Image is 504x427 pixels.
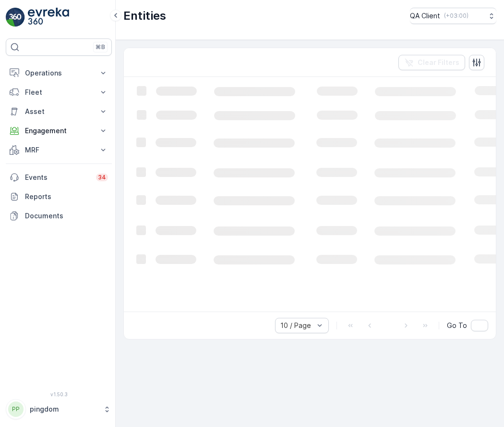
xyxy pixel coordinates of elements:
img: logo [6,8,25,27]
div: PP [8,402,24,417]
p: Fleet [25,88,93,97]
button: MRF [6,140,112,160]
p: ( +03:00 ) [444,12,468,20]
p: MRF [25,145,93,155]
p: Entities [123,8,166,24]
p: pingdom [30,404,98,414]
button: QA Client(+03:00) [410,8,496,24]
button: Clear Filters [398,55,465,70]
p: Operations [25,68,93,78]
button: PPpingdom [6,399,112,419]
button: Asset [6,102,112,121]
button: Operations [6,63,112,83]
p: Reports [25,192,108,201]
a: Events34 [6,168,112,187]
button: Fleet [6,83,112,102]
p: 34 [98,174,106,181]
a: Reports [6,187,112,206]
p: Engagement [25,126,93,136]
span: v 1.50.3 [6,391,112,397]
button: Engagement [6,121,112,140]
p: Asset [25,107,93,116]
p: Clear Filters [418,58,459,67]
span: Go To [447,321,467,330]
img: logo_light-DOdMpM7g.png [28,8,69,27]
p: Events [25,173,90,182]
p: Documents [25,211,108,221]
a: Documents [6,206,112,226]
p: QA Client [410,11,440,21]
p: ⌘B [96,43,105,51]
